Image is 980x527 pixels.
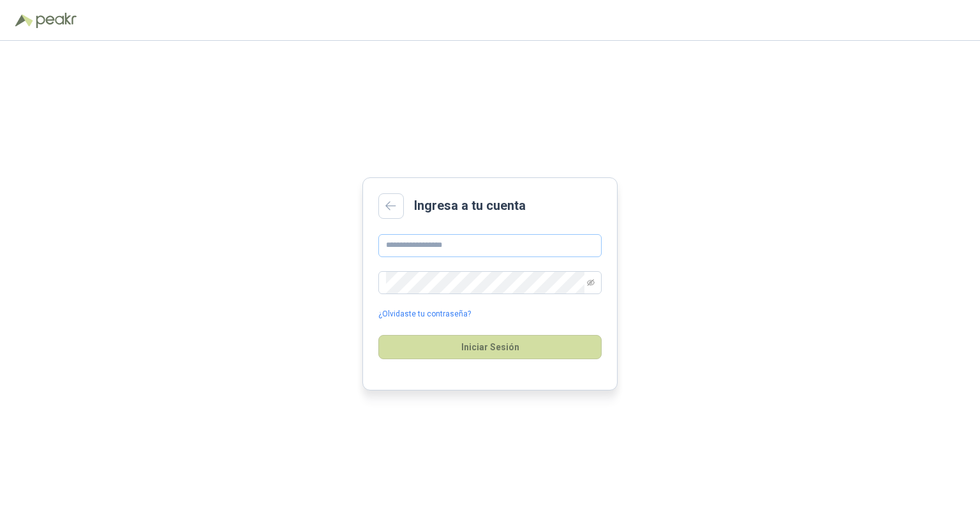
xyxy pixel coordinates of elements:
a: ¿Olvidaste tu contraseña? [378,308,471,320]
span: eye-invisible [587,279,595,286]
img: Logo [15,14,33,27]
h2: Ingresa a tu cuenta [414,196,526,216]
img: Peakr [36,13,77,28]
button: Iniciar Sesión [378,335,602,359]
